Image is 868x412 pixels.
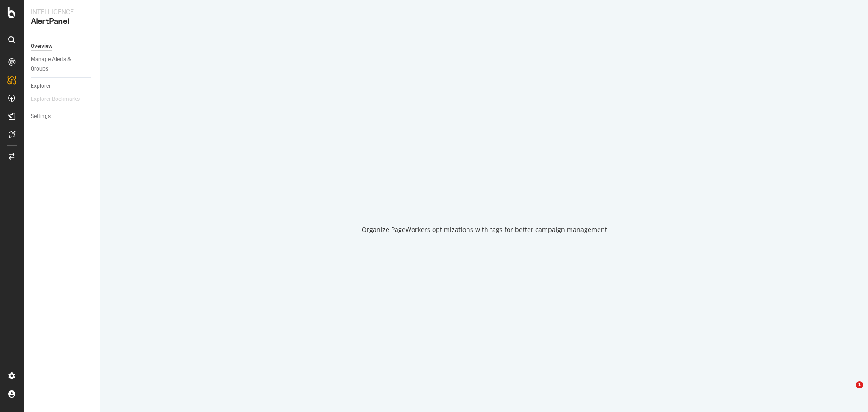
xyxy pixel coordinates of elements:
div: animation [452,178,517,211]
div: Intelligence [31,7,93,16]
iframe: Intercom live chat [837,381,859,403]
a: Explorer [31,81,94,91]
div: Overview [31,42,52,51]
div: AlertPanel [31,16,93,27]
div: Explorer Bookmarks [31,95,80,104]
a: Manage Alerts & Groups [31,55,94,74]
a: Explorer Bookmarks [31,95,89,104]
span: 1 [856,381,863,388]
a: Settings [31,112,94,121]
div: Settings [31,112,51,121]
a: Overview [31,42,94,51]
div: Explorer [31,81,51,91]
div: Manage Alerts & Groups [31,55,85,74]
div: Organize PageWorkers optimizations with tags for better campaign management [362,225,607,234]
